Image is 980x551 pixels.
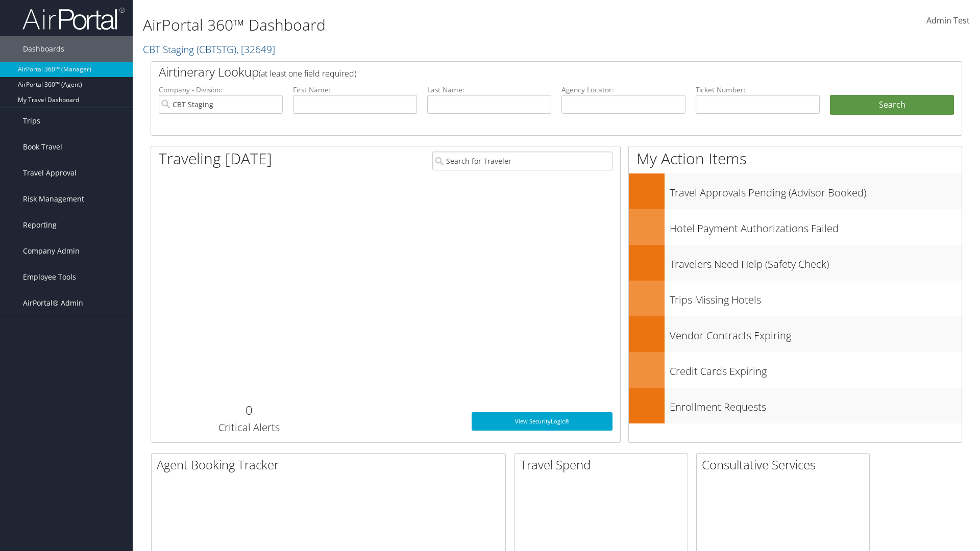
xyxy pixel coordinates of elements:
label: First Name: [293,85,417,95]
span: Employee Tools [23,264,76,290]
label: Agency Locator: [561,85,685,95]
span: ( CBTSTG ) [197,42,236,56]
span: Trips [23,108,40,134]
h3: Travel Approvals Pending (Advisor Booked) [670,181,962,200]
span: (at least one field required) [259,68,356,79]
a: Travel Approvals Pending (Advisor Booked) [629,173,962,209]
h3: Critical Alerts [159,420,339,435]
h1: AirPortal 360™ Dashboard [143,14,694,36]
span: Risk Management [23,186,84,212]
h2: 0 [159,402,339,419]
span: Reporting [23,212,57,238]
h2: Travel Spend [520,456,688,473]
a: Enrollment Requests [629,388,962,423]
label: Company - Division: [159,85,283,95]
h3: Enrollment Requests [670,395,962,414]
h3: Vendor Contracts Expiring [670,323,962,343]
label: Last Name: [427,85,551,95]
img: airportal-logo.png [22,7,125,31]
a: Travelers Need Help (Safety Check) [629,245,962,281]
h1: My Action Items [629,148,962,169]
a: Trips Missing Hotels [629,281,962,316]
a: Credit Cards Expiring [629,352,962,388]
a: CBT Staging [143,42,275,56]
input: Search for Traveler [432,152,612,170]
button: Search [830,95,954,115]
h3: Travelers Need Help (Safety Check) [670,252,962,271]
h2: Airtinerary Lookup [159,63,887,81]
h2: Agent Booking Tracker [157,456,505,473]
h3: Credit Cards Expiring [670,359,962,379]
a: Vendor Contracts Expiring [629,316,962,352]
a: Hotel Payment Authorizations Failed [629,209,962,245]
h2: Consultative Services [702,456,869,473]
span: Company Admin [23,238,80,264]
h3: Trips Missing Hotels [670,288,962,307]
span: Travel Approval [23,160,77,186]
span: Admin Test [926,15,970,26]
span: Book Travel [23,134,62,160]
span: , [ 32649 ] [236,42,275,56]
span: Dashboards [23,36,64,62]
span: AirPortal® Admin [23,290,83,316]
label: Ticket Number: [696,85,820,95]
a: View SecurityLogic® [472,412,612,431]
h3: Hotel Payment Authorizations Failed [670,216,962,236]
h1: Traveling [DATE] [159,148,272,169]
a: Admin Test [926,5,970,37]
